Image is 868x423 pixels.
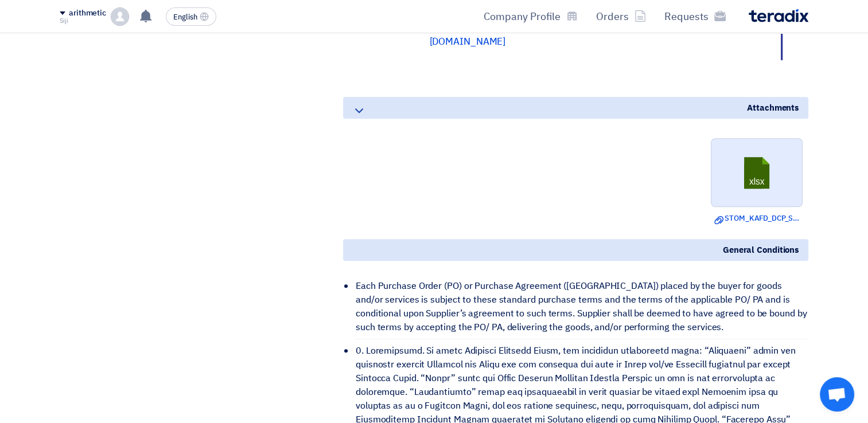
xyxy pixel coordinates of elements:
[166,7,216,26] button: English
[749,9,808,22] img: Teradix logo
[747,101,799,114] span: Attachments
[723,244,799,256] span: General Conditions
[173,13,197,21] span: English
[820,377,854,412] a: Open chat
[69,9,106,18] div: arithmetic
[484,9,560,24] font: Company Profile
[429,34,505,49] a: [DOMAIN_NAME]
[596,9,629,24] font: Orders
[664,9,709,24] font: Requests
[655,3,735,30] a: Requests
[60,18,106,24] div: Siji
[714,213,799,224] a: STOM_KAFD_DCP_SCHNEIDER_VFD_SPARE_PARTS.xlsx
[355,275,808,339] li: Each Purchase Order (PO) or Purchase Agreement ([GEOGRAPHIC_DATA]) placed by the buyer for goods ...
[587,3,655,30] a: Orders
[111,7,129,26] img: profile_test.png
